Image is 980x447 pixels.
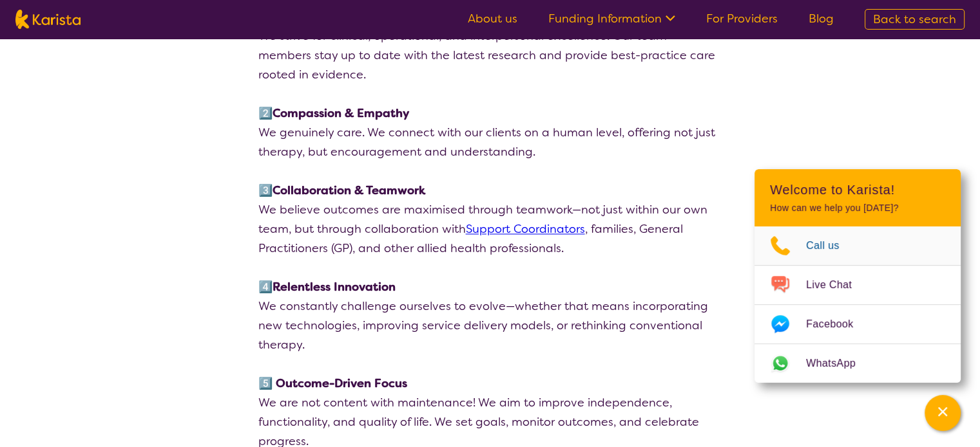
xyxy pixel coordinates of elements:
p: We strive for clinical, operational, and interpersonal excellence. Our team members stay up to da... [258,26,722,84]
p: We constantly challenge ourselves to evolve—whether that means incorporating new technologies, im... [258,296,722,354]
strong: 5️⃣ Outcome-Driven Focus [258,376,407,391]
strong: 2️⃣Compassion & Empathy [258,105,409,121]
a: Funding Information [548,11,675,26]
p: 3️⃣ [258,181,722,200]
a: For Providers [706,11,778,26]
span: Facebook [806,315,869,334]
span: Live Chat [806,275,867,295]
span: WhatsApp [806,354,871,373]
a: About us [468,11,517,26]
span: Call us [806,236,855,255]
a: Blog [809,11,834,26]
button: Channel Menu [925,395,961,431]
p: How can we help you [DATE]? [770,203,945,214]
span: Back to search [873,12,956,27]
div: Channel Menu [754,169,961,383]
a: Back to search [865,9,965,30]
p: We genuinely care. We connect with our clients on a human level, offering not just therapy, but e... [258,123,722,161]
strong: 4️⃣Relentless Innovation [258,279,396,295]
p: We believe outcomes are maximised through teamwork—not just within our own team, but through coll... [258,200,722,258]
strong: Collaboration & Teamwork [273,183,425,198]
ul: Choose channel [754,226,961,383]
a: Web link opens in a new tab. [754,344,961,383]
img: Karista logo [15,10,81,29]
h2: Welcome to Karista! [770,182,945,197]
a: Support Coordinators [466,221,585,237]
